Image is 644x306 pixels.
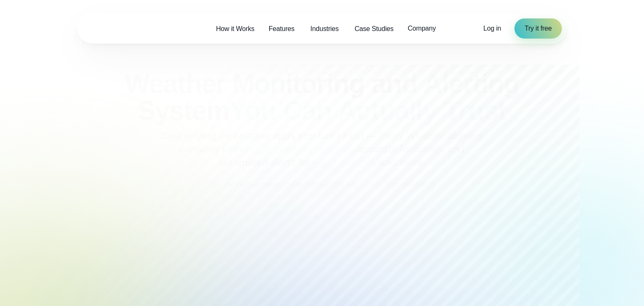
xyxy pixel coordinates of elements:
[514,18,562,39] a: Try it free
[269,24,295,34] span: Features
[355,24,394,34] span: Case Studies
[525,23,552,34] span: Try it free
[310,24,338,34] span: Industries
[209,20,262,37] a: How it Works
[408,23,436,34] span: Company
[483,23,501,34] a: Log in
[348,20,401,37] a: Case Studies
[483,25,501,32] span: Log in
[216,24,254,34] span: How it Works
